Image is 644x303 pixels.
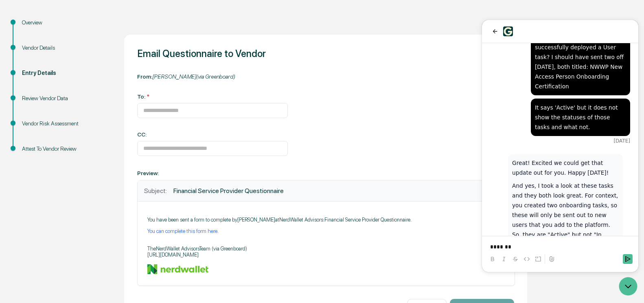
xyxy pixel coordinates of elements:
[147,228,505,234] p: .
[22,18,89,27] div: Overview
[22,145,89,153] div: Attest To Vendor Review
[147,217,505,223] p: You have been sent a form to complete by [PERSON_NAME] at NerdWallet Advisors : Financial Service...
[137,73,235,80] label: From:
[137,170,159,176] label: Preview:
[137,48,514,59] h1: Email Questionnaire to Vendor
[137,93,288,100] div: To:
[144,187,170,195] span: Subject:
[147,239,505,258] p: The NerdWallet Advisors Team (via Greenboard) [URL][DOMAIN_NAME]
[152,73,235,80] span: [PERSON_NAME] (via Greenboard)
[147,228,217,234] a: You can complete this form here
[618,276,640,298] iframe: Open customer support
[173,187,284,195] span: Financial Service Provider Questionnaire
[22,69,89,77] div: Entry Details
[147,264,208,274] img: Organization Logo
[22,94,89,103] div: Review Vendor Data
[22,44,89,52] div: Vendor Details
[482,20,638,272] iframe: Customer support window
[137,131,288,138] div: CC:
[22,119,89,128] div: Vendor Risk Assessment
